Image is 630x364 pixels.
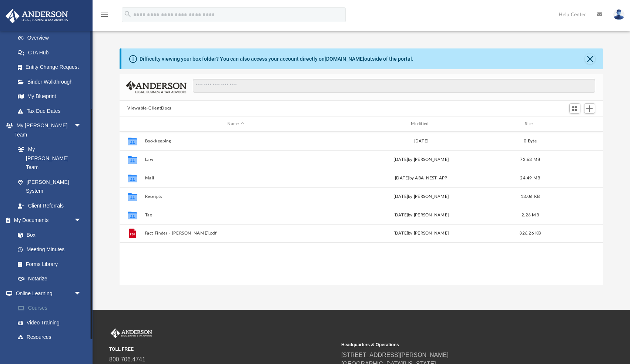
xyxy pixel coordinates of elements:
span: 13.06 KB [521,194,540,198]
button: Tax [145,213,327,218]
div: grid [120,132,603,285]
div: [DATE] by [PERSON_NAME] [330,156,512,163]
a: Overview [10,31,93,45]
button: Receipts [145,194,327,199]
div: id [548,121,600,127]
a: My Documentsarrow_drop_down [5,213,89,228]
button: Mail [145,176,327,181]
a: Forms Library [10,257,85,272]
a: My Blueprint [10,89,89,104]
a: Online Learningarrow_drop_down [5,286,93,301]
span: 72.63 MB [520,157,540,161]
div: [DATE] [330,138,512,144]
button: Close [585,54,595,64]
a: My [PERSON_NAME] Team [10,142,85,175]
a: Binder Walkthrough [10,74,93,89]
a: [STREET_ADDRESS][PERSON_NAME] [341,352,449,358]
i: search [124,10,132,18]
div: [DATE] by ABA_NEST_APP [330,175,512,181]
div: id [123,121,141,127]
a: Resources [10,330,93,345]
a: My [PERSON_NAME] Teamarrow_drop_down [5,118,89,142]
button: Add [584,103,595,114]
input: Search files and folders [193,79,595,93]
a: 800.706.4741 [109,356,145,363]
button: Switch to Grid View [569,103,580,114]
button: Law [145,157,327,162]
a: menu [100,14,109,19]
div: [DATE] by [PERSON_NAME] [330,193,512,200]
span: 24.49 MB [520,176,540,180]
div: [DATE] by [PERSON_NAME] [330,230,512,237]
a: Notarize [10,272,89,286]
span: arrow_drop_down [74,286,89,301]
a: Box [10,227,85,242]
img: Anderson Advisors Platinum Portal [109,328,154,338]
button: Viewable-ClientDocs [127,105,171,112]
div: Difficulty viewing your box folder? You can also access your account directly on outside of the p... [140,55,413,63]
a: [DOMAIN_NAME] [325,56,364,62]
span: arrow_drop_down [74,118,89,134]
span: arrow_drop_down [74,213,89,228]
div: [DATE] by [PERSON_NAME] [330,212,512,218]
span: 326.26 KB [519,231,541,235]
span: 0 Byte [524,139,537,143]
button: Bookkeeping [145,139,327,144]
i: menu [100,10,109,19]
small: Headquarters & Operations [341,341,568,348]
img: Anderson Advisors Platinum Portal [3,9,70,23]
button: Fact Finder - [PERSON_NAME].pdf [145,231,327,236]
div: Size [515,121,545,127]
a: CTA Hub [10,45,93,60]
div: Modified [330,121,512,127]
a: Meeting Minutes [10,242,89,257]
a: Video Training [10,315,89,330]
img: User Pic [613,9,624,20]
a: Entity Change Request [10,60,93,75]
a: Client Referrals [10,198,89,213]
a: Courses [10,301,93,316]
span: 2.26 MB [522,213,539,217]
small: TOLL FREE [109,346,336,353]
a: [PERSON_NAME] System [10,175,89,198]
a: Tax Due Dates [10,104,93,118]
div: Name [144,121,326,127]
